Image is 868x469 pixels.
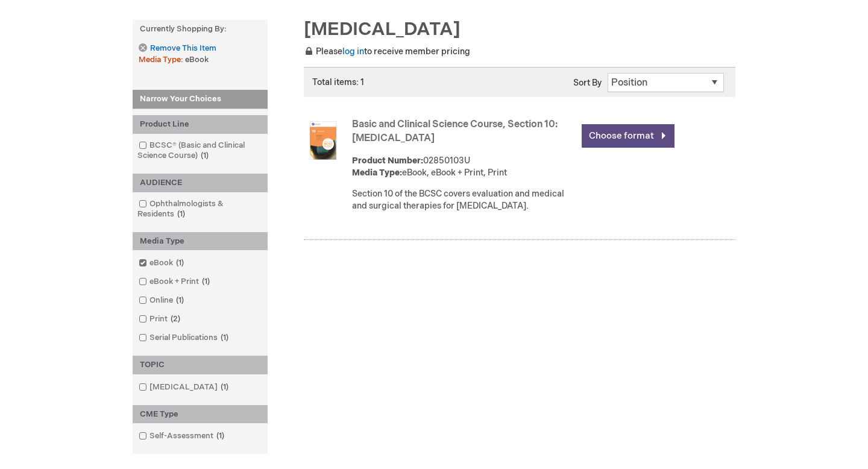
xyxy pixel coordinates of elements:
div: 02850103U eBook, eBook + Print, Print [352,155,576,179]
span: 1 [199,277,213,286]
span: 2 [168,314,183,324]
div: CME Type [133,405,268,424]
a: Choose format [582,124,675,148]
span: Please to receive member pricing [304,46,470,57]
img: Basic and Clinical Science Course, Section 10: Glaucoma [304,121,342,160]
a: Ophthalmologists & Residents1 [136,198,265,220]
span: 1 [198,151,212,160]
span: 1 [213,431,227,441]
label: Sort By [573,78,602,88]
span: 1 [174,209,188,219]
span: Media Type [139,55,185,65]
span: [MEDICAL_DATA] [304,19,461,40]
span: Total items: 1 [312,77,364,87]
div: TOPIC [133,356,268,374]
span: eBook [185,55,209,65]
div: Section 10 of the BCSC covers evaluation and medical and surgical therapies for [MEDICAL_DATA]. [352,188,576,212]
span: Remove This Item [150,43,216,54]
a: Serial Publications1 [136,332,233,344]
div: Product Line [133,115,268,134]
span: 1 [218,382,231,392]
span: 1 [173,295,187,305]
a: eBook1 [136,257,189,269]
a: Self-Assessment1 [136,430,229,442]
a: log in [342,46,364,57]
a: eBook + Print1 [136,276,215,288]
strong: Currently Shopping by: [133,20,268,39]
a: Print2 [136,313,185,325]
div: AUDIENCE [133,174,268,192]
a: Basic and Clinical Science Course, Section 10: [MEDICAL_DATA] [352,119,558,144]
span: 1 [173,258,187,268]
span: 1 [218,333,231,342]
strong: Narrow Your Choices [133,90,268,109]
strong: Media Type: [352,168,402,178]
strong: Product Number: [352,156,423,166]
a: BCSC® (Basic and Clinical Science Course)1 [136,140,265,162]
a: Remove This Item [139,43,216,54]
div: Media Type [133,232,268,251]
a: Online1 [136,295,189,306]
a: [MEDICAL_DATA]1 [136,382,233,393]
